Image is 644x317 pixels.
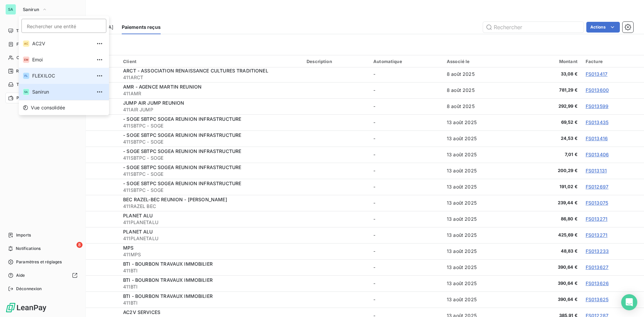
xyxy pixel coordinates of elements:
div: EM [23,56,30,63]
a: FS013435 [586,119,608,125]
a: Tableau de bord [5,25,80,36]
span: Déconnexion [16,286,42,292]
span: PLANET ALU [123,229,153,234]
td: 13 août 2025 [443,259,518,275]
span: 411AMR [123,90,299,97]
span: JUMP AIR JUMP REUNION [123,100,184,106]
a: FS013626 [586,280,609,286]
div: Facture [586,59,640,64]
a: FS012697 [586,184,608,190]
a: FS013417 [586,71,607,77]
div: Description [307,59,365,64]
td: - [369,292,443,308]
td: - [369,98,443,114]
a: FS013625 [586,297,608,302]
span: 200,29 € [522,167,578,174]
a: Clients [5,52,80,63]
img: Logo LeanPay [5,302,47,313]
a: Tâches [5,79,80,90]
span: Tableau de bord [16,28,47,34]
a: FS013600 [586,87,609,93]
span: 411PLANETALU [123,219,299,226]
a: Paiements [5,93,80,103]
td: - [369,66,443,82]
span: 239,44 € [522,200,578,206]
div: Associé le [447,59,514,64]
span: Tâches [16,82,31,88]
span: 411SBTPC - SOGE [123,122,299,129]
span: 411RAZEL BEC [123,203,299,210]
td: 13 août 2025 [443,292,518,308]
td: - [369,227,443,243]
span: 390,64 € [522,264,578,271]
span: Notifications [16,246,41,252]
span: FLEXILOC [32,72,92,79]
span: - SOGE SBTPC SOGEA REUNION INFRASTRUCTURE [123,132,241,138]
td: - [369,82,443,98]
span: 411SBTPC - SOGE [123,171,299,177]
a: Paramètres et réglages [5,257,80,267]
span: Emoi [32,56,92,63]
span: Sanirun [32,89,92,95]
a: FS013075 [586,200,608,206]
span: 86,80 € [522,216,578,222]
span: - SOGE SBTPC SOGEA REUNION INFRASTRUCTURE [123,164,241,170]
td: 13 août 2025 [443,243,518,259]
span: Sanirun [23,7,39,12]
td: - [369,275,443,292]
span: 8 [76,242,83,248]
td: - [369,114,443,130]
span: BTI - BOURBON TRAVAUX IMMOBILIER [123,277,213,283]
div: Client [123,59,299,64]
td: 13 août 2025 [443,211,518,227]
td: - [369,243,443,259]
td: 13 août 2025 [443,114,518,130]
span: AC2V [32,40,92,47]
span: 411SBTPC - SOGE [123,187,299,194]
span: - SOGE SBTPC SOGEA REUNION INFRASTRUCTURE [123,180,241,186]
td: 8 août 2025 [443,82,518,98]
span: AC2V SERVICES [123,309,160,315]
span: Factures [16,41,34,47]
span: 69,52 € [522,119,578,126]
div: Automatique [373,59,439,64]
span: 191,02 € [522,183,578,190]
span: 292,99 € [522,103,578,110]
a: FS013416 [586,136,608,141]
a: Factures [5,39,80,50]
div: Open Intercom Messenger [621,294,637,310]
span: Clients [16,55,30,61]
div: Montant [522,59,578,64]
span: Vue consolidée [31,104,65,111]
input: placeholder [21,19,106,33]
span: Paramètres et réglages [16,259,62,265]
td: - [369,179,443,195]
td: 13 août 2025 [443,227,518,243]
span: 781,29 € [522,87,578,94]
div: SA [23,89,30,95]
td: - [369,211,443,227]
td: 13 août 2025 [443,179,518,195]
span: PLANET ALU [123,213,153,218]
td: 13 août 2025 [443,147,518,163]
span: 48,83 € [522,248,578,255]
td: - [369,163,443,179]
td: 8 août 2025 [443,98,518,114]
a: Imports [5,230,80,241]
span: 425,69 € [522,232,578,239]
span: 33,08 € [522,71,578,77]
span: MPS [123,245,133,251]
span: 411SBTPC - SOGE [123,155,299,161]
span: 411BTI [123,283,299,290]
span: 24,53 € [522,135,578,142]
div: SA [5,4,16,15]
td: - [369,147,443,163]
div: FL [23,72,30,79]
a: 26Relances [5,66,80,76]
span: 411SBTPC - SOGE [123,139,299,145]
span: 411MPS [123,251,299,258]
span: 7,01 € [522,151,578,158]
td: - [369,195,443,211]
a: FS013131 [586,168,607,173]
input: Rechercher [483,22,584,33]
